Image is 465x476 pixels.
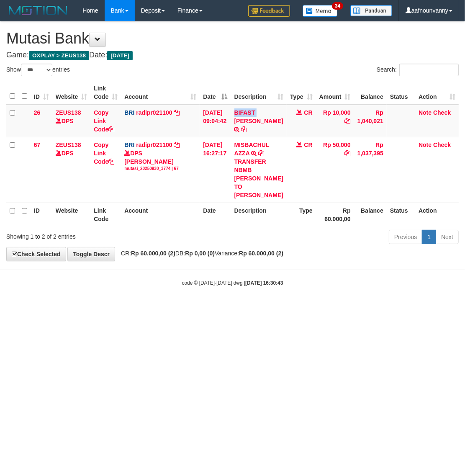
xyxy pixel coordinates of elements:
span: [DATE] [107,51,133,60]
th: Action: activate to sort column ascending [415,81,459,105]
th: Balance [354,81,387,105]
input: Search: [399,64,459,76]
small: code © [DATE]-[DATE] dwg | [182,280,283,286]
th: ID: activate to sort column ascending [31,81,52,105]
a: ZEUS138 [56,109,81,116]
th: Status [387,203,415,226]
img: Button%20Memo.svg [303,5,338,17]
h4: Game: Date: [6,51,459,59]
a: Copy MISBACHUL AZZA to clipboard [258,150,264,157]
a: radipr021100 [136,109,172,116]
th: Link Code: activate to sort column ascending [90,81,121,105]
td: Rp 10,000 [316,105,354,137]
div: TRANSFER NBMB [PERSON_NAME] TO [PERSON_NAME] [234,157,283,199]
strong: [DATE] 16:30:43 [245,280,283,286]
th: Account: activate to sort column ascending [121,81,200,105]
th: Balance [354,203,387,226]
span: CR [304,142,312,148]
th: Rp 60.000,00 [316,203,354,226]
img: Feedback.jpg [248,5,290,17]
span: BRI [124,142,134,148]
td: [DATE] 09:04:42 [200,105,231,137]
span: BRI [124,109,134,116]
td: [DATE] 16:27:17 [200,137,231,203]
a: Note [419,142,432,148]
strong: Rp 60.000,00 (2) [131,250,175,257]
strong: Rp 60.000,00 (2) [239,250,283,257]
td: Rp 1,037,395 [354,137,387,203]
span: 67 [34,142,41,148]
th: Type: activate to sort column ascending [287,81,316,105]
div: Showing 1 to 2 of 2 entries [6,229,188,241]
div: mutasi_20250930_3774 | 67 [124,166,196,172]
span: 26 [34,109,41,116]
th: Description [231,203,287,226]
a: Check [433,109,451,116]
a: Copy BIFAST ERIKA S PAUN to clipboard [241,126,247,133]
a: Copy Rp 10,000 to clipboard [345,118,351,124]
a: MISBACHUL AZZA [234,142,270,157]
a: Copy radipr021100 to clipboard [174,142,180,148]
a: BIFAST [PERSON_NAME] [234,109,283,124]
a: Copy Rp 50,000 to clipboard [345,150,351,157]
th: Type [287,203,316,226]
th: Action [415,203,459,226]
a: Note [419,109,432,116]
td: DPS [52,105,90,137]
span: 34 [332,2,343,10]
a: 1 [422,230,436,244]
td: DPS [52,137,90,203]
a: Copy Link Code [94,109,114,133]
a: Check [433,142,451,148]
select: Showentries [21,64,52,76]
span: CR: DB: Variance: [117,250,283,257]
span: CR [304,109,312,116]
th: Website [52,203,90,226]
th: Status [387,81,415,105]
th: Website: activate to sort column ascending [52,81,90,105]
a: radipr021100 [136,142,172,148]
h1: Mutasi Bank [6,30,459,47]
a: Copy Link Code [94,142,114,165]
div: DPS [PERSON_NAME] [124,149,196,172]
th: Date [200,203,231,226]
td: Rp 50,000 [316,137,354,203]
a: ZEUS138 [56,142,81,148]
label: Show entries [6,64,70,76]
td: Rp 1,040,021 [354,105,387,137]
th: Date: activate to sort column descending [200,81,231,105]
th: Account [121,203,200,226]
a: Next [436,230,459,244]
a: Previous [389,230,422,244]
th: Link Code [90,203,121,226]
label: Search: [377,64,459,76]
a: Copy radipr021100 to clipboard [174,109,180,116]
th: ID [31,203,52,226]
img: panduan.png [350,5,392,16]
span: OXPLAY > ZEUS138 [29,51,89,60]
img: MOTION_logo.png [6,4,70,17]
a: Check Selected [6,247,66,261]
a: Toggle Descr [67,247,115,261]
strong: Rp 0,00 (0) [185,250,215,257]
th: Description: activate to sort column ascending [231,81,287,105]
th: Amount: activate to sort column ascending [316,81,354,105]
